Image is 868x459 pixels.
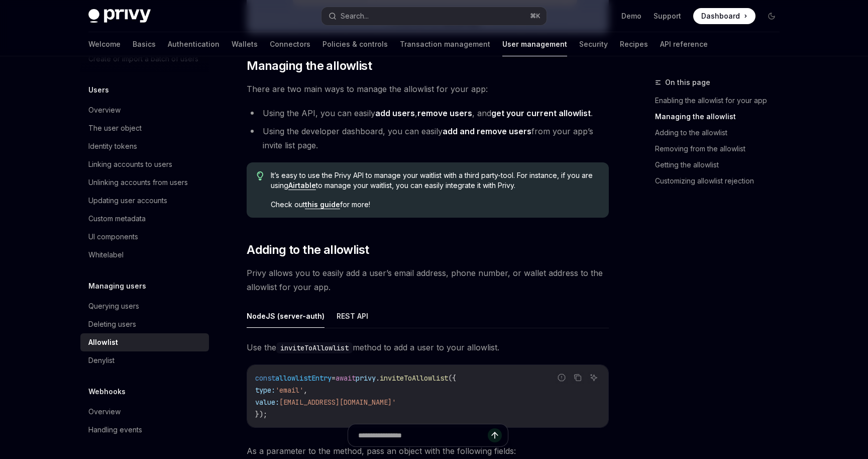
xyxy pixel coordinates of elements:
[80,155,209,173] a: Linking accounts to users
[655,173,788,189] a: Customizing allowlist rejection
[488,428,502,442] button: Send message
[80,421,209,439] a: Handling events
[448,374,456,383] span: ({
[88,336,118,348] div: Allowlist
[587,371,600,384] button: Ask AI
[88,231,138,243] div: UI components
[303,386,307,395] span: ,
[255,386,275,395] span: type:
[88,280,146,292] h5: Managing users
[247,58,372,74] span: Managing the allowlist
[288,181,316,190] a: Airtable
[337,304,368,328] button: REST API
[88,176,188,189] div: Unlinking accounts from users
[88,158,172,170] div: Linking accounts to users
[247,340,609,354] span: Use the method to add a user to your allowlist.
[88,84,109,96] h5: Users
[168,32,220,56] a: Authentication
[88,300,139,312] div: Querying users
[271,170,599,191] span: It’s easy to use the Privy API to manage your waitlist with a third party-tool. For instance, if ...
[275,386,303,395] span: 'email'
[356,374,376,383] span: privy
[491,108,591,119] a: get your current allowlist
[88,140,137,152] div: Identity tokens
[620,32,648,56] a: Recipes
[571,371,584,384] button: Copy the contents from the code block
[80,173,209,192] a: Unlinking accounts from users
[88,406,121,418] div: Overview
[336,374,356,383] span: await
[80,246,209,264] a: Whitelabel
[502,32,567,56] a: User management
[80,119,209,137] a: The user object
[380,374,448,383] span: inviteToAllowlist
[247,82,609,96] span: There are two main ways to manage the allowlist for your app:
[88,9,151,23] img: dark logo
[255,398,279,407] span: value:
[88,386,126,398] h5: Webhooks
[655,93,788,109] a: Enabling the allowlist for your app
[80,351,209,370] a: Denylist
[375,108,415,119] a: add users
[621,11,641,21] a: Demo
[665,76,710,88] span: On this page
[88,424,142,436] div: Handling events
[255,410,267,419] span: });
[400,32,490,56] a: Transaction management
[88,354,115,366] div: Denylist
[88,104,121,116] div: Overview
[376,374,380,383] span: .
[88,195,167,207] div: Updating user accounts
[80,101,209,119] a: Overview
[270,32,310,56] a: Connectors
[257,171,264,180] svg: Tip
[655,157,788,173] a: Getting the allowlist
[655,141,788,157] a: Removing from the allowlist
[655,109,788,125] a: Managing the allowlist
[80,192,209,210] a: Updating user accounts
[271,200,599,210] span: Check out for more!
[255,374,275,383] span: const
[332,374,336,383] span: =
[530,12,540,20] span: ⌘ K
[579,32,608,56] a: Security
[555,371,568,384] button: Report incorrect code
[80,137,209,155] a: Identity tokens
[247,266,609,294] span: Privy allows you to easily add a user’s email address, phone number, or wallet address to the all...
[247,124,609,152] li: Using the developer dashboard, you can easily from your app’s invite list page.
[80,228,209,246] a: UI components
[88,213,146,225] div: Custom metadata
[80,210,209,228] a: Custom metadata
[693,8,755,24] a: Dashboard
[321,7,547,25] button: Search...⌘K
[247,304,324,328] button: NodeJS (server-auth)
[80,333,209,351] a: Allowlist
[275,374,332,383] span: allowlistEntry
[443,126,531,137] a: add and remove users
[133,32,156,56] a: Basics
[80,297,209,315] a: Querying users
[341,10,369,22] div: Search...
[701,11,740,21] span: Dashboard
[276,342,353,353] code: inviteToAllowlist
[322,32,388,56] a: Policies & controls
[358,424,488,446] input: Ask a question...
[88,122,142,134] div: The user object
[80,403,209,421] a: Overview
[660,32,708,56] a: API reference
[88,318,136,330] div: Deleting users
[232,32,258,56] a: Wallets
[305,200,340,209] a: this guide
[88,249,124,261] div: Whitelabel
[417,108,472,119] a: remove users
[654,11,681,21] a: Support
[279,398,396,407] span: [EMAIL_ADDRESS][DOMAIN_NAME]'
[764,8,780,24] button: Toggle dark mode
[80,315,209,333] a: Deleting users
[655,125,788,141] a: Adding to the allowlist
[88,32,121,56] a: Welcome
[247,106,609,120] li: Using the API, you can easily , , and .
[247,242,369,258] span: Adding to the allowlist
